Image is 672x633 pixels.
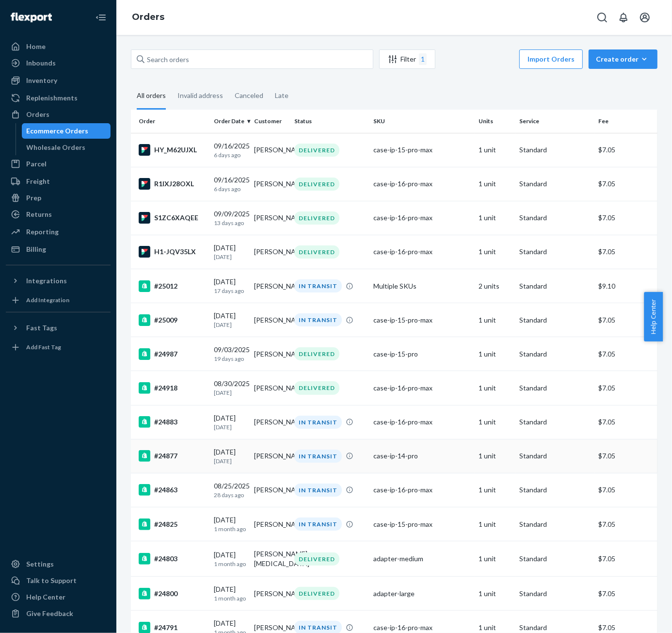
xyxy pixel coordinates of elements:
[475,371,515,405] td: 1 unit
[235,83,263,108] div: Canceled
[139,246,206,258] div: H1-JQV35LX
[6,55,111,71] a: Inbounds
[214,277,246,295] div: [DATE]
[294,211,339,225] div: DELIVERED
[294,144,339,157] div: DELIVERED
[594,303,657,337] td: $7.05
[250,371,290,405] td: [PERSON_NAME]
[6,242,111,257] a: Billing
[139,212,206,224] div: S1ZC6XAQEE
[250,405,290,439] td: [PERSON_NAME]
[519,247,591,257] p: Standard
[124,3,172,32] ol: breadcrumbs
[214,515,246,533] div: [DATE]
[250,507,290,541] td: [PERSON_NAME]
[26,193,41,203] div: Prep
[26,93,78,103] div: Replenishments
[214,175,246,193] div: 09/16/2025
[214,491,246,499] p: 28 days ago
[132,12,164,22] a: Orders
[594,405,657,439] td: $7.05
[294,518,342,531] div: IN TRANSIT
[214,311,246,329] div: [DATE]
[379,49,435,69] button: Filter
[475,303,515,337] td: 1 unit
[214,389,246,397] p: [DATE]
[594,473,657,507] td: $7.05
[26,559,54,569] div: Settings
[644,292,663,341] button: Help Center
[26,244,46,254] div: Billing
[214,243,246,261] div: [DATE]
[139,519,206,530] div: #24825
[594,337,657,371] td: $7.05
[177,83,223,108] div: Invalid address
[26,296,69,304] div: Add Integration
[26,609,73,618] div: Give Feedback
[214,141,246,159] div: 09/16/2025
[6,606,111,621] button: Give Feedback
[369,269,475,303] td: Multiple SKUs
[214,345,246,363] div: 09/03/2025
[214,185,246,193] p: 6 days ago
[290,110,369,133] th: Status
[475,133,515,167] td: 1 unit
[26,177,50,186] div: Freight
[139,553,206,565] div: #24803
[594,167,657,201] td: $7.05
[214,550,246,568] div: [DATE]
[592,8,612,27] button: Open Search Box
[475,201,515,235] td: 1 unit
[294,587,339,600] div: DELIVERED
[294,245,339,259] div: DELIVERED
[594,133,657,167] td: $7.05
[139,314,206,326] div: #25009
[373,383,471,393] div: case-ip-16-pro-max
[519,315,591,325] p: Standard
[250,439,290,473] td: [PERSON_NAME]
[594,439,657,473] td: $7.05
[6,207,111,222] a: Returns
[26,576,77,585] div: Talk to Support
[519,213,591,223] p: Standard
[373,213,471,223] div: case-ip-16-pro-max
[26,159,47,169] div: Parcel
[250,133,290,167] td: [PERSON_NAME]
[373,247,471,257] div: case-ip-16-pro-max
[254,117,287,125] div: Customer
[596,54,650,64] div: Create order
[214,525,246,533] p: 1 month ago
[6,90,111,106] a: Replenishments
[139,144,206,156] div: HY_M62UJXL
[419,53,427,65] div: 1
[519,623,591,633] p: Standard
[373,179,471,189] div: case-ip-16-pro-max
[475,577,515,611] td: 1 unit
[6,107,111,122] a: Orders
[214,219,246,227] p: 13 days ago
[594,541,657,577] td: $7.05
[214,560,246,568] p: 1 month ago
[373,145,471,155] div: case-ip-15-pro-max
[214,457,246,465] p: [DATE]
[519,519,591,529] p: Standard
[294,178,339,191] div: DELIVERED
[26,227,59,237] div: Reporting
[594,507,657,541] td: $7.05
[250,269,290,303] td: [PERSON_NAME]
[11,13,52,22] img: Flexport logo
[250,201,290,235] td: [PERSON_NAME]
[214,481,246,499] div: 08/25/2025
[26,276,67,286] div: Integrations
[373,417,471,427] div: case-ip-16-pro-max
[594,110,657,133] th: Fee
[27,126,89,136] div: Ecommerce Orders
[131,49,373,69] input: Search orders
[139,416,206,428] div: #24883
[475,405,515,439] td: 1 unit
[26,210,52,219] div: Returns
[380,53,435,65] div: Filter
[614,8,633,27] button: Open notifications
[519,383,591,393] p: Standard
